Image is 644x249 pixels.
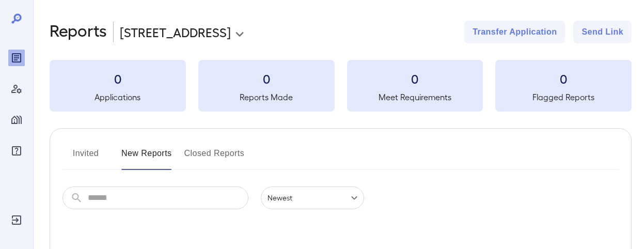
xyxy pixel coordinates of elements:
h5: Reports Made [198,91,335,103]
h3: 0 [495,70,632,87]
h3: 0 [347,70,483,87]
h5: Flagged Reports [495,91,632,103]
div: Manage Properties [8,112,25,128]
button: Transfer Application [464,21,565,43]
p: [STREET_ADDRESS] [120,24,231,40]
h5: Meet Requirements [347,91,483,103]
button: Send Link [573,21,632,43]
div: Manage Users [8,81,25,97]
h3: 0 [198,70,335,87]
summary: 0Applications0Reports Made0Meet Requirements0Flagged Reports [50,60,632,112]
h3: 0 [50,70,186,87]
div: Newest [261,186,364,209]
div: FAQ [8,143,25,159]
h2: Reports [50,21,107,43]
button: New Reports [121,145,172,170]
button: Invited [62,145,109,170]
div: Reports [8,50,25,66]
div: Log Out [8,212,25,228]
h5: Applications [50,91,186,103]
button: Closed Reports [184,145,245,170]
